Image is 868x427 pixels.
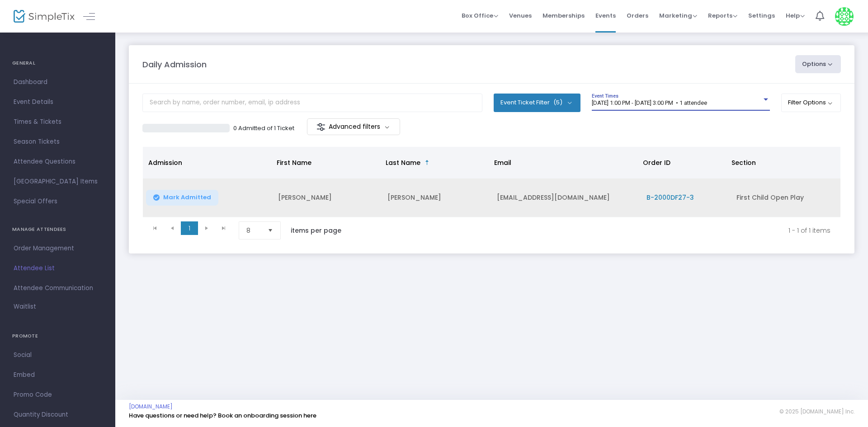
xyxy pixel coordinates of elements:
[14,243,102,254] span: Order Management
[14,96,102,108] span: Event Details
[786,11,805,20] span: Help
[12,327,103,345] h4: PROMOTE
[264,222,277,239] button: Select
[14,263,102,274] span: Attendee List
[509,4,532,27] span: Venues
[14,156,102,168] span: Attendee Questions
[386,158,420,167] span: Last Name
[142,94,482,112] input: Search by name, order number, email, ip address
[129,403,173,410] a: [DOMAIN_NAME]
[708,11,737,20] span: Reports
[163,194,211,201] span: Mark Admitted
[181,221,198,235] span: Page 1
[731,178,841,217] td: First Child Open Play
[142,58,207,70] m-panel-title: Daily Admission
[14,282,102,294] span: Attendee Communication
[424,159,431,166] span: Sortable
[795,55,841,73] button: Options
[14,302,36,311] span: Waitlist
[14,196,102,207] span: Special Offers
[731,158,756,167] span: Section
[277,158,311,167] span: First Name
[12,221,103,239] h4: MANAGE ATTENDEES
[627,4,648,27] span: Orders
[494,158,511,167] span: Email
[233,124,294,133] p: 0 Admitted of 1 Ticket
[360,221,830,239] kendo-pager-info: 1 - 1 of 1 items
[646,193,694,202] span: B-2000DF27-3
[491,178,641,217] td: [EMAIL_ADDRESS][DOMAIN_NAME]
[748,4,775,27] span: Settings
[553,99,562,106] span: (5)
[14,389,102,401] span: Promo Code
[246,226,260,235] span: 8
[146,190,218,206] button: Mark Admitted
[148,158,182,167] span: Admission
[382,178,491,217] td: [PERSON_NAME]
[14,409,102,421] span: Quantity Discount
[462,11,498,20] span: Box Office
[316,122,325,131] img: filter
[494,94,580,112] button: Event Ticket Filter(5)
[307,118,401,135] m-button: Advanced filters
[291,226,341,235] label: items per page
[12,54,103,72] h4: GENERAL
[14,116,102,128] span: Times & Tickets
[592,99,707,106] span: [DATE] 1:00 PM - [DATE] 3:00 PM • 1 attendee
[143,147,840,217] div: Data table
[542,4,585,27] span: Memberships
[14,176,102,188] span: [GEOGRAPHIC_DATA] Items
[779,408,854,415] span: © 2025 [DOMAIN_NAME] Inc.
[781,94,841,112] button: Filter Options
[659,11,697,20] span: Marketing
[643,158,670,167] span: Order ID
[273,178,382,217] td: [PERSON_NAME]
[14,76,102,88] span: Dashboard
[14,369,102,381] span: Embed
[14,136,102,148] span: Season Tickets
[595,4,616,27] span: Events
[129,411,316,420] a: Have questions or need help? Book an onboarding session here
[14,349,102,361] span: Social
